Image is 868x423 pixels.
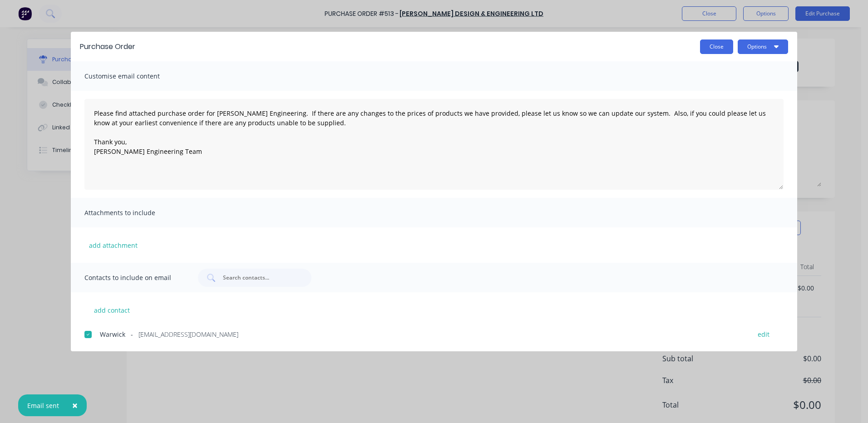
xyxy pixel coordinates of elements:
[84,70,184,83] span: Customise email content
[63,394,87,416] button: Close
[84,207,184,219] span: Attachments to include
[84,271,184,284] span: Contacts to include on email
[131,330,133,339] span: -
[72,399,78,412] span: ×
[222,273,297,282] input: Search contacts...
[100,330,125,339] span: Warwick
[84,238,142,252] button: add attachment
[700,39,733,54] button: Close
[80,41,135,52] div: Purchase Order
[84,303,139,317] button: add contact
[27,401,59,410] div: Email sent
[738,39,788,54] button: Options
[84,99,784,190] textarea: Please find attached purchase order for [PERSON_NAME] Engineering. If there are any changes to th...
[138,330,238,339] span: [EMAIL_ADDRESS][DOMAIN_NAME]
[752,328,775,340] button: edit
